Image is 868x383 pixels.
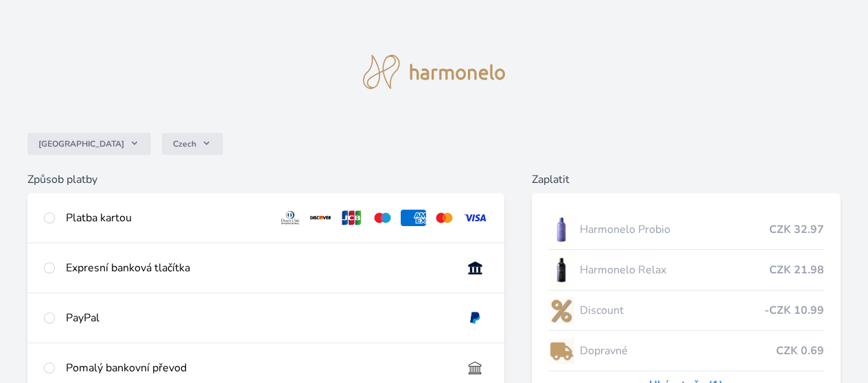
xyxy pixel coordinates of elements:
div: PayPal [66,310,451,326]
img: visa.svg [462,210,488,226]
img: logo.svg [363,55,506,89]
img: discount-lo.png [548,293,574,328]
h6: Způsob platby [27,171,504,188]
div: Platba kartou [66,210,267,226]
img: delivery-lo.png [548,334,574,368]
img: jcb.svg [339,210,364,226]
span: Dopravné [580,343,776,359]
img: diners.svg [278,210,303,226]
img: onlineBanking_CZ.svg [462,260,488,276]
span: Harmonelo Relax [580,262,769,278]
div: Expresní banková tlačítka [66,260,451,276]
span: [GEOGRAPHIC_DATA] [38,138,124,149]
img: discover.svg [308,210,333,226]
span: CZK 32.97 [769,221,824,238]
span: Czech [173,138,196,149]
img: CLEAN_PROBIO_se_stinem_x-lo.jpg [548,212,574,247]
button: [GEOGRAPHIC_DATA] [27,133,151,155]
img: amex.svg [401,210,426,226]
img: maestro.svg [370,210,395,226]
span: Discount [580,302,764,319]
img: CLEAN_RELAX_se_stinem_x-lo.jpg [548,253,574,287]
span: CZK 21.98 [769,262,824,278]
img: paypal.svg [462,310,488,326]
span: CZK 0.69 [776,343,824,359]
span: -CZK 10.99 [764,302,824,319]
span: Harmonelo Probio [580,221,769,238]
img: mc.svg [432,210,457,226]
img: bankTransfer_IBAN.svg [462,360,488,376]
div: Pomalý bankovní převod [66,360,451,376]
button: Czech [162,133,223,155]
h6: Zaplatit [532,171,841,188]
